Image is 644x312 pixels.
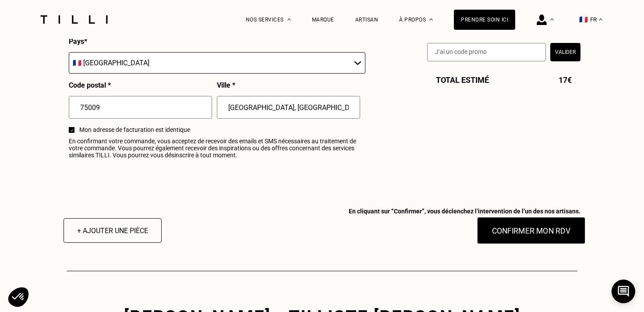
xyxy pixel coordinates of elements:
[454,10,515,30] a: Prendre soin ici
[550,43,580,61] button: Valider
[427,43,546,61] input: J‘ai un code promo
[550,18,554,21] img: Menu déroulant
[579,15,588,24] span: 🇫🇷
[69,81,111,89] p: Code postal *
[312,17,334,23] a: Marque
[429,18,433,21] img: Menu déroulant à propos
[355,17,379,23] a: Artisan
[64,218,162,243] button: + Ajouter une pièce
[477,217,586,244] button: Confirmer mon RDV
[69,37,87,46] p: Pays *
[559,75,572,84] span: 17€
[482,208,580,215] span: En cliquant sur “Confirmer”, vous déclenchez l’intervention de l’un des nos artisans.
[79,126,365,133] span: Mon adresse de facturation est identique
[287,18,291,21] img: Menu déroulant
[599,18,602,21] img: menu déroulant
[217,81,235,89] p: Ville *
[427,75,580,84] div: Total estimé
[537,14,547,25] img: icône connexion
[69,138,365,159] span: En confirmant votre commande, vous acceptez de recevoir des emails et SMS nécessaires au traiteme...
[37,15,111,24] img: Logo du service de couturière Tilli
[71,129,73,131] img: sélectionné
